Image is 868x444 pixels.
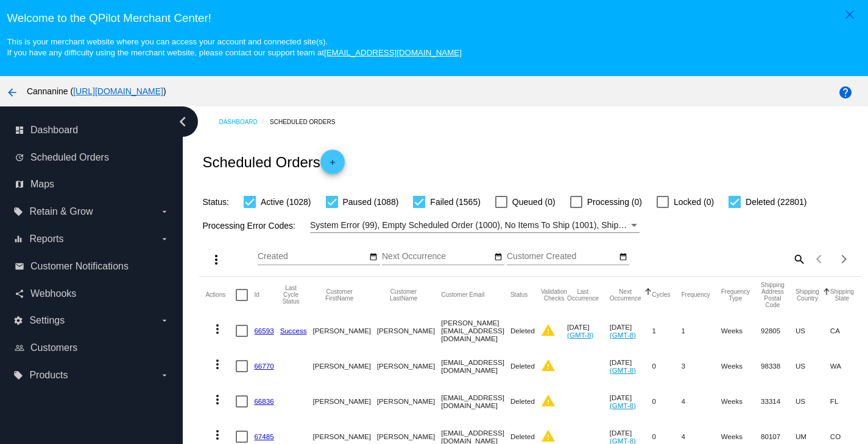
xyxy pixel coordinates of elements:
[796,384,830,419] mat-cell: US
[761,313,796,349] mat-cell: 92805
[441,291,484,299] button: Change sorting for CustomerEmail
[682,349,721,384] mat-cell: 3
[73,86,163,96] a: [URL][DOMAIN_NAME]
[202,150,344,174] h2: Scheduled Orders
[746,195,806,209] span: Deleted (22801)
[721,349,761,384] mat-cell: Weeks
[254,362,273,370] a: 66770
[541,394,556,408] mat-icon: warning
[29,206,93,217] span: Retain & Grow
[761,282,785,308] button: Change sorting for ShippingPostcode
[210,428,225,442] mat-icon: more_vert
[652,291,670,299] button: Change sorting for Cycles
[30,342,77,353] span: Customers
[610,349,652,384] mat-cell: [DATE]
[160,207,169,217] i: arrow_drop_down
[832,247,856,271] button: Next page
[219,113,270,131] a: Dashboard
[507,252,616,262] input: Customer Created
[13,207,23,217] i: local_offer
[210,357,225,372] mat-icon: more_vert
[512,195,556,209] span: Queued (0)
[313,384,377,419] mat-cell: [PERSON_NAME]
[830,349,865,384] mat-cell: WA
[27,86,166,96] span: Cannanine ( )
[610,288,641,302] button: Change sorting for NextOccurrenceUtc
[441,349,510,384] mat-cell: [EMAIL_ADDRESS][DOMAIN_NAME]
[29,370,68,381] span: Products
[313,349,377,384] mat-cell: [PERSON_NAME]
[202,221,295,231] span: Processing Error Codes:
[761,384,796,419] mat-cell: 33314
[721,384,761,419] mat-cell: Weeks
[510,397,535,405] span: Deleted
[210,392,225,407] mat-icon: more_vert
[173,112,192,131] i: chevron_left
[325,158,340,173] mat-icon: add
[7,37,461,57] small: This is your merchant website where you can access your account and connected site(s). If you hav...
[160,316,169,325] i: arrow_drop_down
[441,313,510,349] mat-cell: [PERSON_NAME][EMAIL_ADDRESS][DOMAIN_NAME]
[369,252,378,262] mat-icon: date_range
[830,384,865,419] mat-cell: FL
[652,313,681,349] mat-cell: 1
[674,195,714,209] span: Locked (0)
[313,288,366,302] button: Change sorting for CustomerFirstName
[510,291,528,299] button: Change sorting for Status
[652,349,681,384] mat-cell: 0
[280,327,307,335] a: Success
[324,48,462,57] a: [EMAIL_ADDRESS][DOMAIN_NAME]
[29,234,63,245] span: Reports
[830,288,854,302] button: Change sorting for ShippingState
[541,323,556,338] mat-icon: warning
[721,288,750,302] button: Change sorting for FrequencyType
[610,313,652,349] mat-cell: [DATE]
[15,179,24,189] i: map
[7,12,861,25] h3: Welcome to the QPilot Merchant Center!
[838,85,853,100] mat-icon: help
[310,218,640,233] mat-select: Filter by Processing Error Codes
[30,152,109,163] span: Scheduled Orders
[261,195,311,209] span: Active (1028)
[541,358,556,373] mat-icon: warning
[15,338,169,358] a: people_outline Customers
[494,252,503,262] mat-icon: date_range
[15,175,169,194] a: map Maps
[510,432,535,440] span: Deleted
[567,313,610,349] mat-cell: [DATE]
[254,291,259,299] button: Change sorting for Id
[791,249,806,268] mat-icon: search
[254,397,273,405] a: 66836
[382,252,492,262] input: Next Occurrence
[210,322,225,336] mat-icon: more_vert
[15,262,24,271] i: email
[830,313,865,349] mat-cell: CA
[541,429,556,443] mat-icon: warning
[15,120,169,140] a: dashboard Dashboard
[682,313,721,349] mat-cell: 1
[808,247,832,271] button: Previous page
[280,285,302,305] button: Change sorting for LastProcessingCycleId
[15,289,24,299] i: share
[567,331,593,339] a: (GMT-8)
[377,349,441,384] mat-cell: [PERSON_NAME]
[202,197,229,207] span: Status:
[510,362,535,370] span: Deleted
[15,343,24,353] i: people_outline
[270,113,346,131] a: Scheduled Orders
[377,384,441,419] mat-cell: [PERSON_NAME]
[761,349,796,384] mat-cell: 98338
[13,316,23,325] i: settings
[721,313,761,349] mat-cell: Weeks
[682,291,710,299] button: Change sorting for Frequency
[15,257,169,276] a: email Customer Notifications
[258,252,367,262] input: Created
[377,288,430,302] button: Change sorting for CustomerLastName
[541,277,567,313] mat-header-cell: Validation Checks
[610,384,652,419] mat-cell: [DATE]
[5,85,19,100] mat-icon: arrow_back
[15,148,169,167] a: update Scheduled Orders
[796,313,830,349] mat-cell: US
[343,195,399,209] span: Paused (1088)
[510,327,535,335] span: Deleted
